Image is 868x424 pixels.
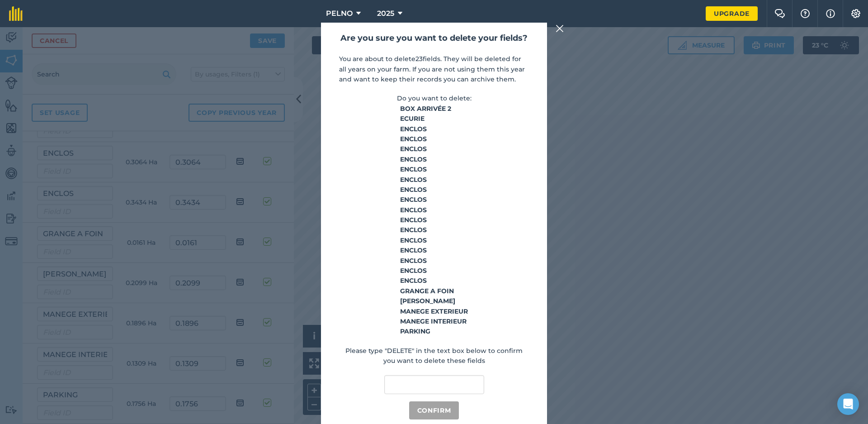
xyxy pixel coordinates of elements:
[400,246,427,254] strong: ENCLOS
[400,257,427,265] strong: ENCLOS
[400,176,427,184] strong: ENCLOS
[409,401,459,419] button: Confirm
[400,114,425,123] strong: ECURIE
[339,346,529,366] p: Please type "DELETE" in the text box below to confirm you want to delete these fields
[400,297,455,305] strong: [PERSON_NAME]
[400,125,427,133] strong: ENCLOS
[400,226,427,234] strong: ENCLOS
[400,287,454,295] strong: GRANGE A FOIN
[326,8,353,19] span: PELNO
[400,206,427,214] strong: ENCLOS
[774,9,785,18] img: Two speech bubbles overlapping with the left bubble in the forefront
[400,327,430,335] strong: PARKING
[400,216,427,224] strong: ENCLOS
[400,145,427,153] strong: ENCLOS
[377,8,394,19] span: 2025
[397,93,472,103] p: Do you want to delete:
[837,393,859,415] div: Open Intercom Messenger
[826,8,835,19] img: svg+xml;base64,PHN2ZyB4bWxucz0iaHR0cDovL3d3dy53My5vcmcvMjAwMC9zdmciIHdpZHRoPSIxNyIgaGVpZ2h0PSIxNy...
[339,54,529,84] p: You are about to delete 23 fields. They will be deleted for all years on your farm. If you are no...
[800,9,811,18] img: A question mark icon
[400,267,427,275] strong: ENCLOS
[340,32,528,45] h2: Are you sure you want to delete your fields?
[400,135,427,143] strong: ENCLOS
[400,307,468,315] strong: MANEGE EXTERIEUR
[556,23,564,34] img: svg+xml;base64,PHN2ZyB4bWxucz0iaHR0cDovL3d3dy53My5vcmcvMjAwMC9zdmciIHdpZHRoPSIyMiIgaGVpZ2h0PSIzMC...
[400,317,467,325] strong: MANEGE INTERIEUR
[9,6,23,21] img: fieldmargin Logo
[400,186,427,194] strong: ENCLOS
[400,165,427,173] strong: ENCLOS
[400,155,427,163] strong: ENCLOS
[400,276,427,285] strong: ENCLOS
[400,195,427,204] strong: ENCLOS
[400,105,451,113] strong: BOX ARRIVÉE 2
[706,6,758,21] a: Upgrade
[850,9,861,18] img: A cog icon
[400,236,427,244] strong: ENCLOS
